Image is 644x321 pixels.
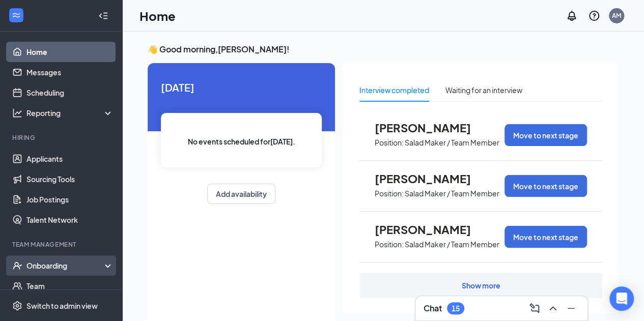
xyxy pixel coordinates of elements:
[26,260,105,271] div: Onboarding
[588,10,600,22] svg: QuestionInfo
[207,184,275,204] button: Add availability
[12,240,111,249] div: Team Management
[528,302,541,314] svg: ComposeMessage
[26,149,114,169] a: Applicants
[612,11,621,20] div: AM
[26,82,114,103] a: Scheduling
[375,189,404,198] p: Position:
[424,303,442,314] h3: Chat
[26,42,114,62] a: Home
[26,210,114,230] a: Talent Network
[26,301,98,311] div: Switch to admin view
[161,79,322,95] span: [DATE]
[12,108,22,118] svg: Analysis
[139,7,176,24] h1: Home
[26,108,114,118] div: Reporting
[565,302,577,314] svg: Minimize
[26,189,114,210] a: Job Postings
[26,276,114,296] a: Team
[547,302,559,314] svg: ChevronUp
[12,260,22,271] svg: UserCheck
[405,189,499,198] p: Salad Maker / Team Member
[526,300,543,316] button: ComposeMessage
[405,240,499,249] p: Salad Maker / Team Member
[375,240,404,249] p: Position:
[462,280,500,290] div: Show more
[405,138,499,148] p: Salad Maker / Team Member
[148,44,619,55] h3: 👋 Good morning, [PERSON_NAME] !
[375,121,487,134] span: [PERSON_NAME]
[26,62,114,82] a: Messages
[505,175,587,197] button: Move to next stage
[12,133,111,142] div: Hiring
[188,136,295,147] span: No events scheduled for [DATE] .
[12,301,22,311] svg: Settings
[26,169,114,189] a: Sourcing Tools
[375,138,404,148] p: Position:
[375,172,487,185] span: [PERSON_NAME]
[566,10,578,22] svg: Notifications
[11,10,21,20] svg: WorkstreamLogo
[505,124,587,146] button: Move to next stage
[545,300,561,316] button: ChevronUp
[505,226,587,248] button: Move to next stage
[98,11,108,21] svg: Collapse
[563,300,579,316] button: Minimize
[609,286,634,311] div: Open Intercom Messenger
[445,84,522,96] div: Waiting for an interview
[452,304,460,313] div: 15
[359,84,429,96] div: Interview completed
[375,223,487,236] span: [PERSON_NAME]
